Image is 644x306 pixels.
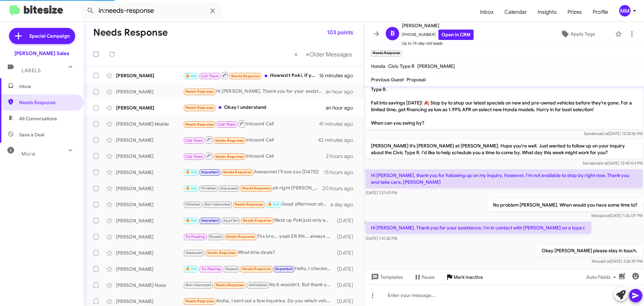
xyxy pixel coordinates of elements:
span: Try Pausing [185,234,205,239]
div: [PERSON_NAME] [116,250,183,256]
div: Okay I understand [183,104,326,112]
span: Needs Response [207,251,236,255]
span: Important [201,170,219,174]
div: 16 minutes ago [319,72,359,79]
span: Needs Response [231,74,260,78]
span: Needs Response [226,234,255,239]
div: [PERSON_NAME] [116,72,183,79]
div: Inbound Call [183,152,326,160]
button: Mark Inactive [440,271,488,283]
div: Inbound Call [183,136,318,144]
span: 🔥 Hot [185,267,197,271]
div: MM [619,5,631,16]
span: Unpaused [220,186,238,190]
a: Calendar [499,2,532,22]
div: an hour ago [326,104,359,111]
span: Previous Guest [371,77,404,83]
div: Good afternoon sir..this is [PERSON_NAME]..just wanna ask..if im going to put 1500 downpayment,ca... [183,201,330,208]
small: Needs Response [371,50,402,56]
span: Profile [587,2,613,22]
span: Needs Response [216,283,244,287]
span: said at [598,259,610,264]
div: [PERSON_NAME] None [116,282,183,289]
div: [DATE] [334,250,359,256]
div: [DATE] [334,266,359,272]
span: Civic Type R [388,63,415,69]
span: Sender [DATE] 12:33:36 PM [584,131,643,136]
span: All Conversations [19,115,57,122]
span: Labels [21,68,41,74]
div: [PERSON_NAME] [116,217,183,224]
div: [PERSON_NAME] [116,201,183,208]
div: oh right [PERSON_NAME] no i didn't go [DATE] because someone bought the car [DATE] while i was at... [183,184,322,192]
div: [PERSON_NAME] [116,137,183,143]
div: [PERSON_NAME] [116,298,183,305]
p: Hi [PERSON_NAME], thank you for following up on my inquiry. However, I'm not available to stop by... [366,169,643,188]
button: Previous [290,47,302,61]
span: Auto Fields [586,271,619,283]
span: Call Them [201,74,219,78]
div: Inbound Call [183,120,319,128]
div: [PERSON_NAME] [116,169,183,176]
span: Honda [371,63,385,69]
span: 🔥 Hot [268,202,279,207]
span: Needs Response [243,218,271,223]
button: MM [613,5,637,16]
span: Not-Interested [205,202,230,207]
span: Moi [DATE] 2:26:39 PM [592,259,643,264]
div: Wazz up Poki just only ask if you have RAV4 2023or 2024 pre owned low mileage [183,217,334,224]
div: 42 minutes ago [318,137,359,143]
span: [DATE] 1:21:43 PM [366,190,397,195]
div: [PERSON_NAME] [116,266,183,272]
span: 103 points [327,27,353,39]
div: [PERSON_NAME] Sales [14,50,69,57]
span: Unfinished [249,283,267,287]
span: Inbox [19,83,76,90]
div: Awesome! I'll see you [DATE]! [183,168,324,176]
div: [DATE] [334,217,359,224]
div: Aloha, I sent out a few inquiries. Do you which vehicle it was? [183,297,334,305]
span: Try Pausing [201,267,221,271]
input: Search [81,3,222,19]
span: Sender [DATE] 12:45:04 PM [583,161,643,166]
span: said at [596,161,607,166]
div: Howwzit Poki, if you can gimme a call back when you have a chance regarding the tundra on kona th... [183,71,319,80]
button: Pause [408,271,440,283]
a: Inbox [475,2,499,22]
span: Call Them [185,138,203,143]
h1: Needs Response [93,27,168,38]
div: What kine deals? [183,249,334,257]
span: Needs Response [19,99,76,106]
span: Needs Response [235,202,263,207]
span: Special Campaign [29,33,70,39]
p: [PERSON_NAME] it's [PERSON_NAME] at [PERSON_NAME]. Hope you're well. Just wanted to follow up on ... [366,140,643,159]
span: Important [275,267,292,271]
div: Hi [PERSON_NAME], Thank you for your assistance, I'm in contact with [PERSON_NAME] on a type r. [183,88,326,95]
div: No it wouldn't. But thank you though. [183,281,334,289]
span: Templates [370,271,403,283]
span: Unpaused [185,251,203,255]
span: More [21,151,35,157]
span: Needs Response [215,138,244,143]
span: Older Messages [309,51,352,58]
p: Hi [PERSON_NAME], Thank you for your assistance, I'm in contact with [PERSON_NAME] on a type r. [366,222,591,234]
span: Not-Interested [185,283,211,287]
div: [PERSON_NAME] [116,88,183,95]
span: Call Them [218,122,236,127]
span: Moi [DATE] 1:26:09 PM [591,213,643,218]
a: Insights [532,2,562,22]
span: said at [598,213,610,218]
button: Templates [364,271,408,283]
div: [PERSON_NAME] [116,153,183,160]
nav: Page navigation example [290,47,356,61]
span: Finished [185,202,200,207]
div: 20 hours ago [322,185,359,192]
span: said at [597,131,609,136]
div: Hello, I checked this morning and it shows that the CRV was sold so we can cancel our appointment... [183,265,334,273]
span: 🔥 Hot [185,186,197,190]
span: Needs Response [242,267,271,271]
div: [DATE] [334,282,359,289]
span: 🔥 Hot [185,170,197,174]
